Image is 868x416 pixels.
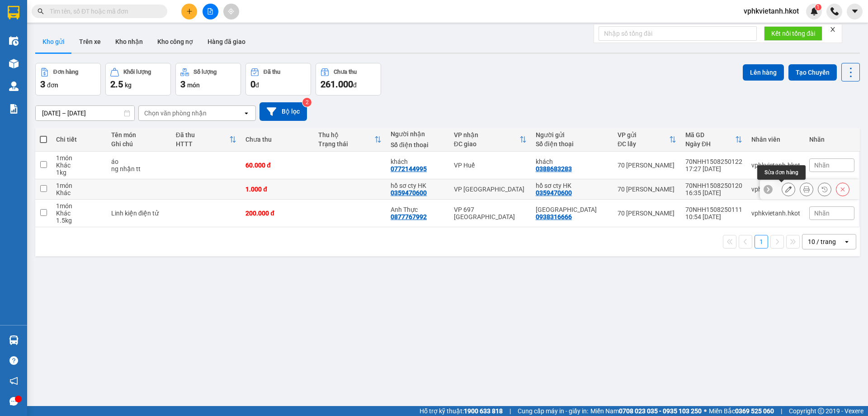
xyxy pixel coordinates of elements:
[751,136,800,143] div: Nhân viên
[334,69,357,75] div: Chưa thu
[111,131,167,139] div: Tên món
[814,162,830,169] span: Nhãn
[736,5,806,17] span: vphkvietanh.hkot
[764,26,822,41] button: Kết nối tổng đài
[391,213,427,220] div: 0877767992
[180,79,185,90] span: 3
[830,26,836,33] span: close
[518,406,588,416] span: Cung cấp máy in - giấy in:
[735,407,774,415] strong: 0369 525 060
[56,162,102,169] div: Khác
[681,128,747,152] th: Toggle SortBy
[618,210,676,217] div: 70 [PERSON_NAME]
[751,162,800,169] div: vphkvietanh.hkot
[78,65,147,75] span: 70NHH1508250122
[536,131,609,139] div: Người gửi
[391,189,427,196] div: 0359470600
[391,158,445,165] div: khách
[111,210,167,217] div: Linh kiện điện tử
[743,64,784,81] button: Lên hàng
[243,110,250,117] svg: open
[685,182,742,189] div: 70NHH1508250120
[599,26,757,41] input: Nhập số tổng đài
[72,31,108,53] button: Trên xe
[9,59,19,68] img: warehouse-icon
[818,408,824,414] span: copyright
[250,79,255,90] span: 0
[618,131,669,139] div: VP gửi
[9,335,19,345] img: warehouse-icon
[245,162,309,169] div: 60.000 đ
[685,140,735,148] div: Ngày ĐH
[56,210,102,217] div: Khác
[255,81,259,89] span: đ
[193,69,217,75] div: Số lượng
[56,189,102,196] div: Khác
[618,162,676,169] div: 70 [PERSON_NAME]
[181,4,197,19] button: plus
[449,128,531,152] th: Toggle SortBy
[536,140,609,148] div: Số điện thoại
[391,165,427,172] div: 0772144995
[302,98,311,107] sup: 2
[685,206,742,213] div: 70NHH1508250111
[9,377,18,385] span: notification
[685,189,742,196] div: 16:35 [DATE]
[771,29,815,38] span: Kết nối tổng đài
[111,165,167,172] div: ng nhận tt
[619,407,702,415] strong: 0708 023 035 - 0935 103 250
[755,235,768,249] button: 1
[40,79,45,90] span: 3
[56,154,102,162] div: 1 món
[757,165,806,180] div: Sửa đơn hàng
[228,8,234,14] span: aim
[420,406,503,416] span: Hỗ trợ kỹ thuật:
[171,128,241,152] th: Toggle SortBy
[175,63,241,96] button: Số lượng3món
[259,102,307,121] button: Bộ lọc
[56,202,102,210] div: 1 món
[9,81,19,91] img: warehouse-icon
[814,210,830,217] span: Nhãn
[50,6,156,16] input: Tìm tên, số ĐT hoặc mã đơn
[847,4,863,19] button: caret-down
[391,206,445,213] div: Anh Thực
[536,189,572,196] div: 0359470600
[10,7,72,37] strong: CHUYỂN PHÁT NHANH HK BUSLINES
[704,409,707,413] span: ⚪️
[843,238,850,245] svg: open
[56,182,102,189] div: 1 món
[245,186,309,193] div: 1.000 đ
[536,182,609,189] div: hồ sơ cty HK
[464,407,503,415] strong: 1900 633 818
[56,217,102,224] div: 1.5 kg
[618,140,669,148] div: ĐC lấy
[123,69,151,75] div: Khối lượng
[830,7,839,15] img: phone-icon
[3,35,5,80] img: logo
[685,213,742,220] div: 10:54 [DATE]
[187,81,200,89] span: món
[144,109,207,118] div: Chọn văn phòng nhận
[111,140,167,148] div: Ghi chú
[454,186,527,193] div: VP [GEOGRAPHIC_DATA]
[391,130,445,138] div: Người nhận
[223,4,239,19] button: aim
[200,31,253,53] button: Hàng đã giao
[314,128,386,152] th: Toggle SortBy
[391,141,445,148] div: Số điện thoại
[9,36,19,46] img: warehouse-icon
[111,158,167,165] div: áo
[353,81,357,89] span: đ
[781,406,782,416] span: |
[815,4,821,10] sup: 1
[536,213,572,220] div: 0938316666
[35,31,72,53] button: Kho gửi
[808,237,836,246] div: 10 / trang
[536,206,609,213] div: Anh Giang
[207,8,213,14] span: file-add
[509,406,511,416] span: |
[9,104,19,114] img: solution-icon
[782,182,795,196] div: Sửa đơn hàng
[751,186,800,193] div: vphkvietanh.hkot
